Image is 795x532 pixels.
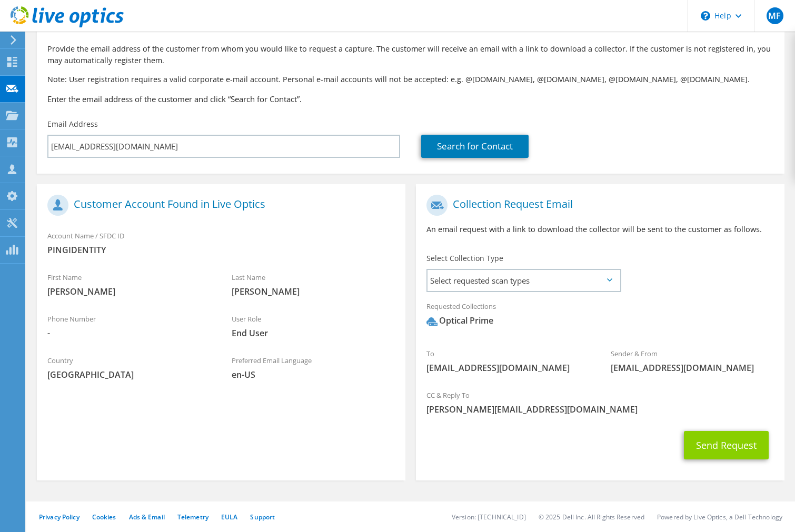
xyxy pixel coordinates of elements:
a: Search for Contact [421,135,529,158]
span: [EMAIL_ADDRESS][DOMAIN_NAME] [611,362,774,374]
label: Select Collection Type [426,253,503,264]
svg: \n [701,11,710,21]
span: [GEOGRAPHIC_DATA] [47,369,211,380]
div: Requested Collections [416,295,784,337]
a: Ads & Email [129,513,165,521]
p: Note: User registration requires a valid corporate e-mail account. Personal e-mail accounts will ... [47,74,774,85]
span: [EMAIL_ADDRESS][DOMAIN_NAME] [426,362,590,374]
span: [PERSON_NAME] [47,286,211,297]
a: Cookies [92,513,116,521]
div: Country [37,349,221,386]
div: Preferred Email Language [221,349,405,386]
p: An email request with a link to download the collector will be sent to the customer as follows. [426,224,774,235]
p: Provide the email address of the customer from whom you would like to request a capture. The cust... [47,43,774,66]
div: Account Name / SFDC ID [37,225,405,261]
div: Phone Number [37,308,221,344]
h3: Enter the email address of the customer and click “Search for Contact”. [47,93,774,105]
div: Last Name [221,266,405,303]
h1: Collection Request Email [426,195,769,216]
div: Sender & From [600,343,784,379]
a: Privacy Policy [39,513,79,521]
a: Support [250,513,275,521]
span: en-US [232,369,395,380]
span: [PERSON_NAME] [232,286,395,297]
li: © 2025 Dell Inc. All Rights Reserved [539,513,644,521]
a: EULA [221,513,237,521]
div: Optical Prime [426,315,493,327]
label: Email Address [47,119,98,129]
div: To [416,343,600,379]
span: Select requested scan types [428,270,620,291]
span: End User [232,327,395,339]
h1: Customer Account Found in Live Optics [47,195,390,216]
li: Version: [TECHNICAL_ID] [452,513,526,521]
li: Powered by Live Optics, a Dell Technology [657,513,782,521]
span: MF [767,7,783,24]
div: CC & Reply To [416,384,784,420]
div: First Name [37,266,221,303]
span: [PERSON_NAME][EMAIL_ADDRESS][DOMAIN_NAME] [426,404,774,415]
a: Telemetry [177,513,208,521]
span: PINGIDENTITY [47,244,395,256]
button: Send Request [684,431,769,459]
span: - [47,327,211,339]
div: User Role [221,308,405,344]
